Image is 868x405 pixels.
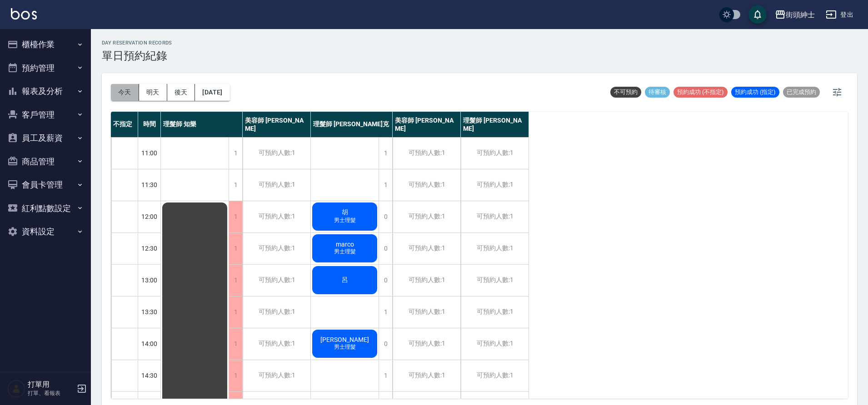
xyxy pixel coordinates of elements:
[138,201,161,232] div: 12:00
[243,265,310,296] div: 可預約人數:1
[379,265,392,296] div: 0
[379,201,392,232] div: 0
[461,296,529,328] div: 可預約人數:1
[243,138,310,169] div: 可預約人數:1
[461,112,529,137] div: 理髮師 [PERSON_NAME]
[243,112,311,137] div: 美容師 [PERSON_NAME]
[138,328,161,360] div: 14:00
[461,328,529,360] div: 可預約人數:1
[393,233,460,264] div: 可預約人數:1
[393,296,460,328] div: 可預約人數:1
[461,169,529,201] div: 可預約人數:1
[111,84,139,101] button: 今天
[243,169,310,201] div: 可預約人數:1
[138,360,161,391] div: 14:30
[195,84,229,101] button: [DATE]
[229,169,242,201] div: 1
[243,201,310,232] div: 可預約人數:1
[139,84,167,101] button: 明天
[243,233,310,264] div: 可預約人數:1
[102,40,172,46] h2: day Reservation records
[229,233,242,264] div: 1
[645,88,670,96] span: 待審核
[731,88,779,96] span: 預約成功 (指定)
[332,343,358,351] span: 男士理髮
[340,208,350,217] span: 胡
[673,88,728,96] span: 預約成功 (不指定)
[138,137,161,169] div: 11:00
[229,201,242,232] div: 1
[7,380,25,398] img: Person
[138,232,161,264] div: 12:30
[311,112,393,137] div: 理髮師 [PERSON_NAME]克
[229,328,242,360] div: 1
[319,336,371,343] span: [PERSON_NAME]
[4,56,87,80] button: 預約管理
[138,264,161,296] div: 13:00
[461,201,529,232] div: 可預約人數:1
[229,265,242,296] div: 1
[229,360,242,391] div: 1
[4,220,87,243] button: 資料設定
[4,79,87,103] button: 報表及分析
[138,112,161,137] div: 時間
[379,296,392,328] div: 1
[28,380,74,389] h5: 打單用
[167,84,195,101] button: 後天
[461,138,529,169] div: 可預約人數:1
[393,138,460,169] div: 可預約人數:1
[28,389,74,397] p: 打單、看報表
[138,296,161,328] div: 13:30
[332,217,358,224] span: 男士理髮
[393,265,460,296] div: 可預約人數:1
[229,296,242,328] div: 1
[393,112,461,137] div: 美容師 [PERSON_NAME]
[138,169,161,201] div: 11:30
[783,88,820,96] span: 已完成預約
[334,241,356,248] span: marco
[461,360,529,391] div: 可預約人數:1
[771,5,818,24] button: 街頭紳士
[393,169,460,201] div: 可預約人數:1
[243,360,310,391] div: 可預約人數:1
[229,138,242,169] div: 1
[748,5,767,24] button: save
[161,112,243,137] div: 理髮師 知樂
[379,360,392,391] div: 1
[4,126,87,150] button: 員工及薪資
[4,150,87,173] button: 商品管理
[4,197,87,220] button: 紅利點數設定
[4,33,87,56] button: 櫃檯作業
[243,328,310,360] div: 可預約人數:1
[4,103,87,127] button: 客戶管理
[4,173,87,197] button: 會員卡管理
[461,265,529,296] div: 可預約人數:1
[111,112,138,137] div: 不指定
[379,169,392,201] div: 1
[461,233,529,264] div: 可預約人數:1
[102,49,172,62] h3: 單日預約紀錄
[393,328,460,360] div: 可預約人數:1
[786,9,815,20] div: 街頭紳士
[379,233,392,264] div: 0
[340,276,350,284] span: 呂
[379,328,392,360] div: 0
[822,6,857,23] button: 登出
[243,296,310,328] div: 可預約人數:1
[393,360,460,391] div: 可預約人數:1
[11,8,37,20] img: Logo
[610,88,641,96] span: 不可預約
[393,201,460,232] div: 可預約人數:1
[379,138,392,169] div: 1
[332,248,358,256] span: 男士理髮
